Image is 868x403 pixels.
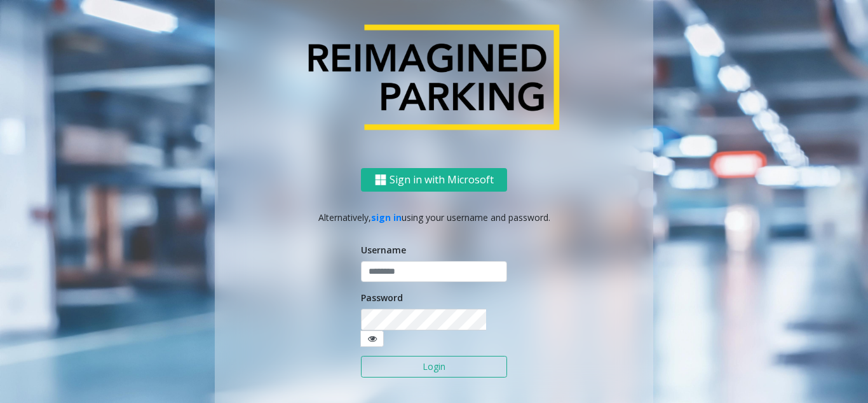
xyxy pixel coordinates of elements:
[361,356,507,378] button: Login
[361,291,403,304] label: Password
[361,168,507,192] button: Sign in with Microsoft
[371,211,402,223] a: sign in
[227,211,641,224] p: Alternatively, using your username and password.
[361,243,406,257] label: Username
